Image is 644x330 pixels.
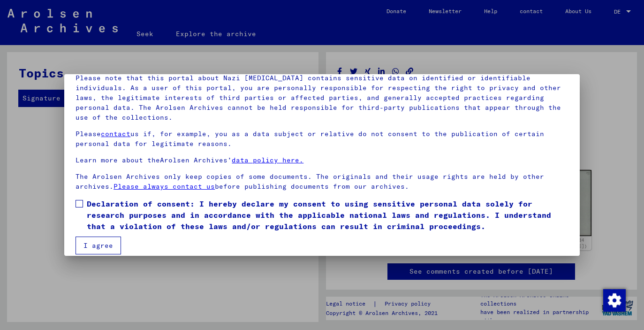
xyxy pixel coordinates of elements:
a: Please always contact us [114,182,215,191]
div: Change consent [603,289,625,311]
a: contact [101,130,130,138]
img: Change consent [603,289,626,312]
font: Arolsen Archives’ [160,156,232,164]
font: Declaration of consent: I hereby declare my consent to using sensitive personal data solely for r... [87,199,551,231]
font: I agree [83,241,113,250]
font: Please note that this portal about Nazi [MEDICAL_DATA] contains sensitive data on identified or i... [76,74,561,122]
font: Learn more about the [76,156,160,164]
font: before publishing documents from our archives. [215,182,409,191]
font: us if, for example, you as a data subject or relative do not consent to the publication of certai... [76,130,544,148]
button: I agree [76,237,121,254]
a: data policy here. [232,156,303,164]
font: The Arolsen Archives only keep copies of some documents. The originals and their usage rights are... [76,172,544,191]
font: Please [76,130,101,138]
